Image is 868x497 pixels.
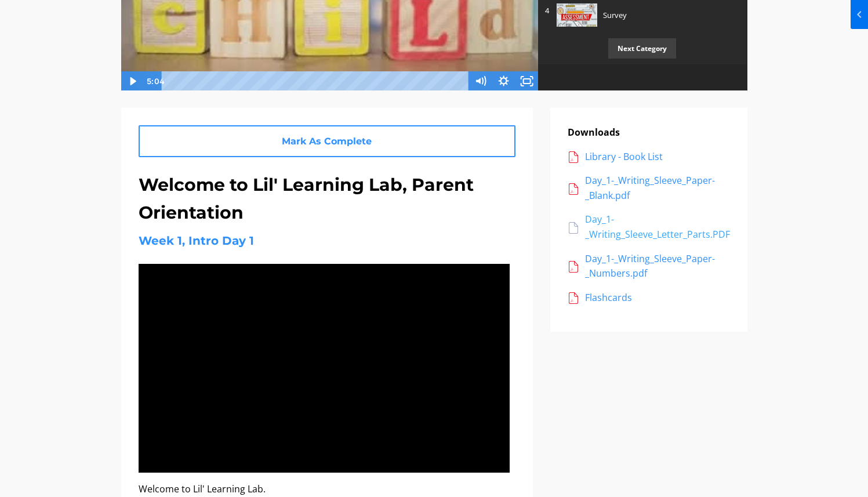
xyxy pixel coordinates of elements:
[139,125,515,157] a: Mark As Complete
[492,71,515,91] button: Show settings menu
[585,173,730,203] div: Day_1-_Writing_Sleeve_Paper-_Blank.pdf
[557,3,597,26] img: C0UpBnzJR5mTpcMpVuXl_Assessing-Across-Modalities.jpg
[170,71,463,91] div: Playbar
[139,234,254,248] a: Week 1, Intro Day 1
[585,212,730,242] div: Day_1-_Writing_Sleeve_Letter_Parts.PDF
[139,482,515,497] p: Welcome to Lil' Learning Lab.
[568,252,730,281] a: Day_1-_Writing_Sleeve_Paper-_Numbers.pdf
[568,183,579,195] img: acrobat.png
[568,173,730,203] a: Day_1-_Writing_Sleeve_Paper-_Blank.pdf
[568,222,579,234] img: file.png
[568,150,730,165] a: Library - Book List
[469,71,492,91] button: Mute
[2,8,16,21] span: chevron_left
[568,212,730,242] a: Day_1-_Writing_Sleeve_Letter_Parts.PDF
[545,5,551,17] p: 4
[568,261,579,273] img: acrobat.png
[585,252,730,281] div: Day_1-_Writing_Sleeve_Paper-_Numbers.pdf
[585,150,730,165] div: Library - Book List
[585,291,730,306] div: Flashcards
[121,71,144,91] button: Play Video
[139,171,515,227] h1: Welcome to Lil' Learning Lab, Parent Orientation
[515,71,539,91] button: Fullscreen
[568,292,579,304] img: acrobat.png
[568,291,730,306] a: Flashcards
[538,32,747,64] a: Next Category
[603,9,734,21] p: Survey
[568,125,730,140] p: Downloads
[608,38,676,59] p: Next Category
[568,151,579,163] img: acrobat.png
